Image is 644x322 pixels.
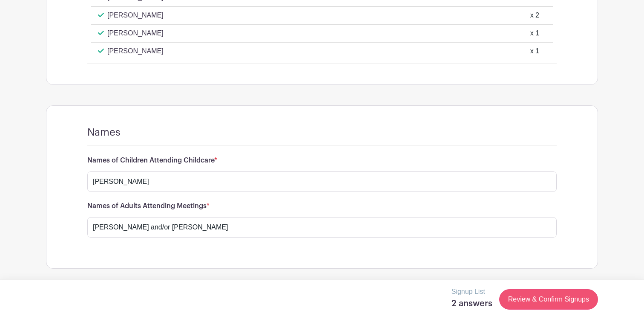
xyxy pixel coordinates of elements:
h6: Names of Adults Attending Meetings [87,202,557,210]
p: Signup List [451,287,492,297]
input: Type your answer [87,171,557,192]
p: [PERSON_NAME] [107,46,164,56]
p: [PERSON_NAME] [107,10,164,20]
div: x 2 [530,10,539,20]
a: Review & Confirm Signups [499,289,598,310]
div: x 1 [530,28,539,38]
p: [PERSON_NAME] [107,28,164,38]
h5: 2 answers [451,299,492,309]
input: Type your answer [87,217,557,238]
h4: Names [87,126,121,139]
h6: Names of Children Attending Childcare [87,157,557,165]
div: x 1 [530,46,539,56]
